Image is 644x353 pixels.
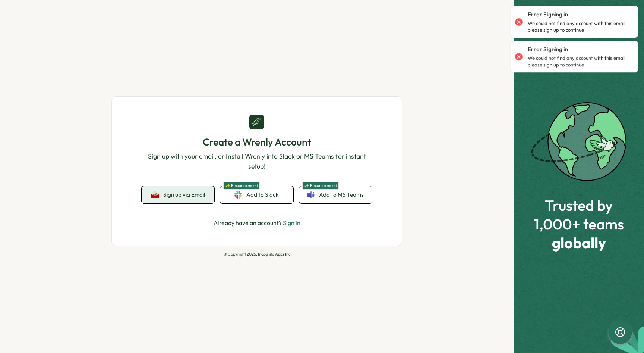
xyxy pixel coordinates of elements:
[246,191,279,199] span: Add to Slack
[142,186,214,203] button: Sign up via Email
[142,135,372,149] h1: Create a Wrenly Account
[534,234,624,251] span: globally
[534,216,624,232] span: 1,000+ teams
[528,20,631,33] p: We could not find any account with this email, please sign up to continue
[163,191,205,198] span: Sign up via Email
[223,182,260,190] span: ✨ Recommended
[528,10,568,19] p: Error Signing in
[111,252,402,257] p: © Copyright 2025, Incognito Apps Inc
[283,219,300,227] a: Sign in
[528,55,631,68] p: We could not find any account with this email, please sign up to continue
[220,186,293,203] a: ✨ RecommendedAdd to Slack
[528,45,568,53] p: Error Signing in
[299,186,372,203] a: ✨ RecommendedAdd to MS Teams
[319,191,364,199] span: Add to MS Teams
[302,182,339,190] span: ✨ Recommended
[214,218,300,228] p: Already have an account?
[142,151,372,171] p: Sign up with your email, or Install Wrenly into Slack or MS Teams for instant setup!
[534,197,624,213] span: Trusted by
